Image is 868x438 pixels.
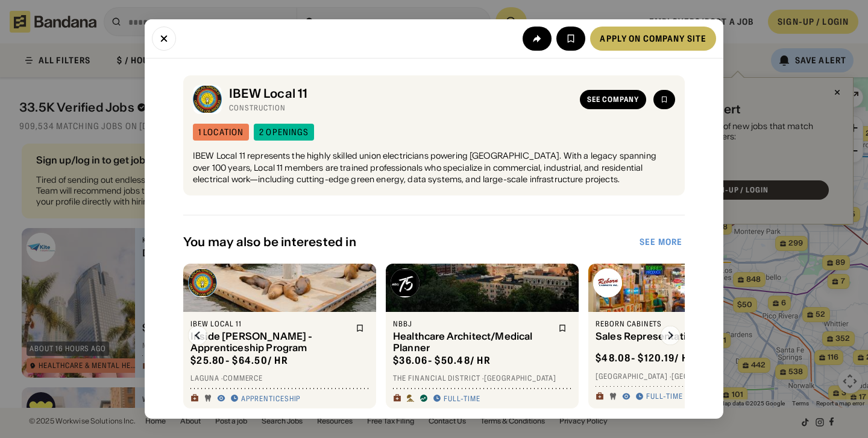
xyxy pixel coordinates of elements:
[640,238,682,246] div: See more
[190,373,369,383] div: Laguna · Commerce
[188,268,217,297] img: IBEW Local 11 logo
[152,27,176,51] button: Close
[190,319,348,329] div: IBEW Local 11
[393,373,571,383] div: The Financial District · [GEOGRAPHIC_DATA]
[588,264,781,408] a: Reborn Cabinets logoReborn CabinetsSales Representative$48.08- $120.19/ hr[GEOGRAPHIC_DATA] ·[GEO...
[190,354,288,367] div: $ 25.80 - $64.50 / hr
[596,352,695,364] div: $ 48.08 - $120.19 / hr
[198,128,244,136] div: 1 location
[193,150,675,186] div: IBEW Local 11 represents the highly skilled union electricians powering [GEOGRAPHIC_DATA]. With a...
[193,85,222,114] img: IBEW Local 11 logo
[229,86,573,101] div: IBEW Local 11
[587,96,639,103] div: See company
[593,268,622,297] img: Reborn Cabinets logo
[183,235,637,249] div: You may also be interested in
[391,268,420,297] img: NBBJ logo
[190,331,348,354] div: Inside [PERSON_NAME] - Apprenticeship Program
[183,264,376,408] a: IBEW Local 11 logoIBEW Local 11Inside [PERSON_NAME] - Apprenticeship Program$25.80- $64.50/ hrLag...
[444,394,480,404] div: Full-time
[188,326,207,345] img: Left Arrow
[580,90,646,109] a: See company
[600,34,706,43] div: Apply on company site
[259,128,309,136] div: 2 openings
[596,319,753,329] div: Reborn Cabinets
[596,372,774,381] div: [GEOGRAPHIC_DATA] · [GEOGRAPHIC_DATA]
[393,319,551,329] div: NBBJ
[661,326,680,345] img: Right Arrow
[646,392,683,401] div: Full-time
[386,264,579,408] a: NBBJ logoNBBJHealthcare Architect/Medical Planner$36.06- $50.48/ hrThe Financial District ·[GEOGR...
[393,354,491,367] div: $ 36.06 - $50.48 / hr
[393,331,551,354] div: Healthcare Architect/Medical Planner
[241,394,300,404] div: Apprenticeship
[229,103,573,113] div: Construction
[596,331,753,342] div: Sales Representative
